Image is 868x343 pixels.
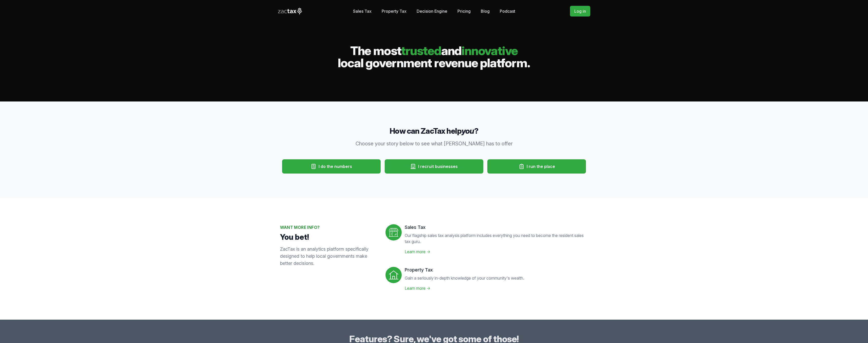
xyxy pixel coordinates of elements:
[405,286,430,291] a: Learn more →
[382,6,407,16] a: Property Tax
[405,275,524,281] p: Gain a seriously in-depth knowledge of your community's wealth.
[319,163,352,169] span: I do the numbers
[280,224,377,230] h2: Want more info?
[461,126,474,135] em: you
[337,140,531,147] p: Choose your story below to see what [PERSON_NAME] has to offer
[405,267,524,273] dt: Property Tax
[457,6,471,16] a: Pricing
[385,159,483,174] button: I recruit businesses
[461,43,518,58] span: innovative
[527,163,555,169] span: I run the place
[405,224,588,230] dt: Sales Tax
[481,6,490,16] a: Blog
[353,6,372,16] a: Sales Tax
[401,43,441,58] span: trusted
[282,159,381,174] button: I do the numbers
[418,163,458,169] span: I recruit businesses
[280,232,377,242] p: You bet!
[280,246,377,267] p: ZacTax is an analytics platform specifically designed to help local governments make better decis...
[405,249,430,254] a: Learn more →
[405,232,588,245] p: Our flagship sales tax analysis platform includes everything you need to become the resident sale...
[500,6,515,16] a: Podcast
[417,6,447,16] a: Decision Engine
[487,159,586,174] button: I run the place
[280,126,588,136] h3: How can ZacTax help ?
[278,45,590,69] h2: The most and local government revenue platform.
[570,6,590,16] a: Log in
